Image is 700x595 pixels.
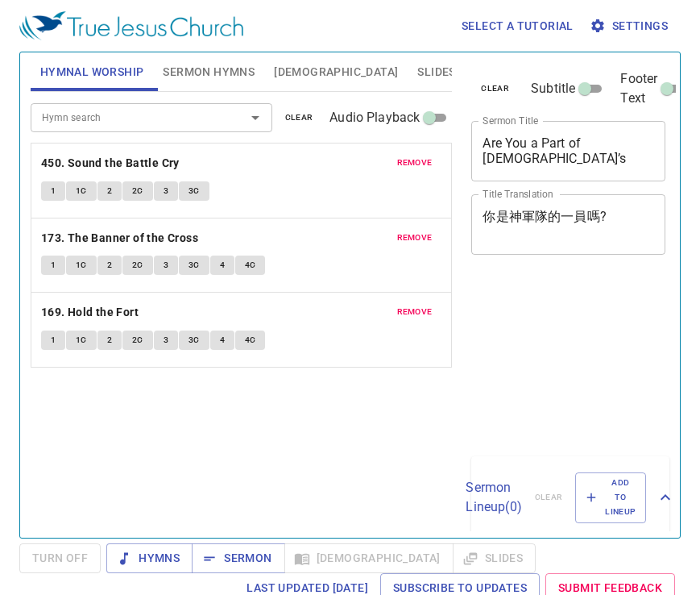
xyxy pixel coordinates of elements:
button: clear [471,79,519,98]
span: 1C [76,184,87,198]
span: remove [397,231,433,245]
button: 3 [154,256,178,275]
b: 450. Sound the Battle Cry [41,153,180,173]
img: True Jesus Church [19,11,243,40]
iframe: from-child [465,272,628,450]
span: Hymns [119,548,180,568]
span: 1C [76,333,87,347]
span: Sermon Hymns [163,62,255,82]
span: 1C [76,258,87,273]
span: 2 [107,184,112,198]
span: Footer Text [620,69,657,108]
button: 2C [122,331,153,350]
button: 2 [97,256,122,275]
button: Sermon [192,543,284,573]
button: 3C [179,181,209,201]
button: 173. The Banner of the Cross [41,228,201,248]
button: 1 [41,181,65,201]
span: 4 [220,333,225,347]
span: Subtitle [531,79,575,98]
button: Settings [586,11,674,41]
button: 3 [154,181,178,201]
button: 2 [97,181,122,201]
span: remove [397,156,433,170]
button: 3 [154,331,178,350]
span: 1 [51,333,56,347]
span: 2 [107,333,112,347]
span: 2 [107,258,112,273]
button: remove [387,153,442,173]
button: 1C [66,256,97,275]
button: 2C [122,256,153,275]
button: Open [244,106,267,129]
button: Add to Lineup [575,472,646,523]
span: 3 [164,184,168,198]
span: 2C [132,184,143,198]
span: Select a tutorial [462,16,574,36]
button: 3C [179,331,209,350]
b: 173. The Banner of the Cross [41,228,198,248]
button: 2C [122,181,153,201]
span: clear [481,81,509,96]
button: 3C [179,256,209,275]
button: 1C [66,331,97,350]
span: Hymnal Worship [40,62,144,82]
button: 4C [235,256,266,275]
span: Slides [417,62,455,82]
button: 4C [235,331,266,350]
span: 2C [132,333,143,347]
button: 1 [41,256,65,275]
span: 3C [188,258,200,273]
textarea: Are You a Part of [DEMOGRAPHIC_DATA]’s Army? [483,135,654,166]
button: 2 [97,331,122,350]
textarea: 你是神軍隊的一員嗎? [483,209,654,239]
button: Hymns [106,543,193,573]
button: 4 [210,331,234,350]
div: Sermon Lineup(0)clearAdd to Lineup [471,456,669,539]
span: Sermon [205,548,271,568]
button: clear [275,108,323,127]
button: 4 [210,256,234,275]
span: 1 [51,184,56,198]
span: [DEMOGRAPHIC_DATA] [274,62,398,82]
span: Audio Playback [329,108,420,127]
span: 2C [132,258,143,273]
span: 1 [51,258,56,273]
button: Select a tutorial [455,11,580,41]
span: Settings [593,16,668,36]
button: 1C [66,181,97,201]
button: remove [387,302,442,322]
span: remove [397,305,433,319]
span: 3 [164,333,168,347]
p: Sermon Lineup ( 0 ) [466,478,521,517]
span: 3C [188,184,200,198]
span: 4C [245,258,256,273]
span: 3C [188,333,200,347]
span: clear [285,110,313,125]
b: 169. Hold the Fort [41,302,139,322]
button: 1 [41,331,65,350]
span: 4 [220,258,225,273]
span: 3 [164,258,168,273]
button: remove [387,228,442,248]
span: 4C [245,333,256,347]
button: 169. Hold the Fort [41,302,142,322]
span: Add to Lineup [586,476,636,520]
button: 450. Sound the Battle Cry [41,153,182,173]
